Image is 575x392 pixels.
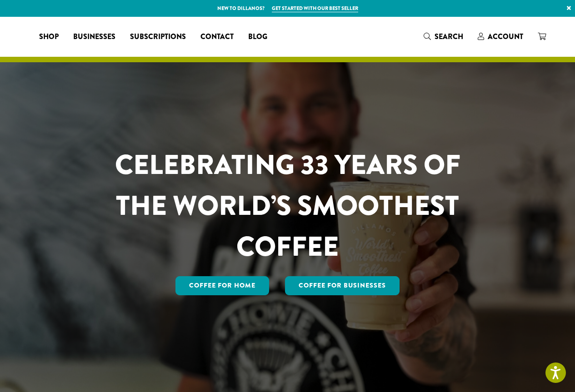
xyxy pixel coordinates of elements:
[435,31,463,42] span: Search
[88,144,487,267] h1: CELEBRATING 33 YEARS OF THE WORLD’S SMOOTHEST COFFEE
[200,31,234,43] span: Contact
[285,276,400,295] a: Coffee For Businesses
[175,276,269,295] a: Coffee for Home
[272,5,358,12] a: Get started with our best seller
[488,31,523,42] span: Account
[32,30,66,44] a: Shop
[130,31,186,43] span: Subscriptions
[39,31,59,43] span: Shop
[248,31,267,43] span: Blog
[73,31,115,43] span: Businesses
[416,29,470,44] a: Search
